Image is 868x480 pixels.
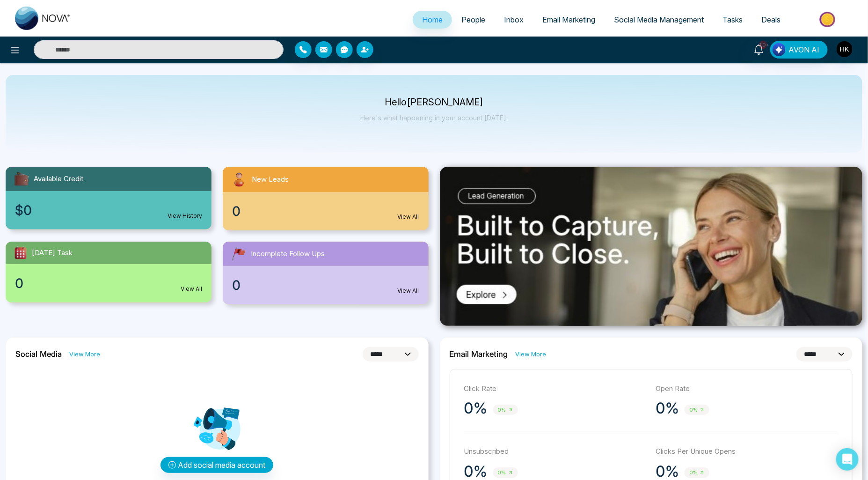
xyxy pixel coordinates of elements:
a: Email Marketing [533,11,605,29]
img: Lead Flow [773,43,786,56]
span: Deals [761,15,780,24]
a: View More [69,350,100,359]
span: 0% [493,405,518,415]
p: 0% [656,399,679,418]
span: Incomplete Follow Ups [251,249,325,259]
img: . [440,167,863,326]
p: 0% [464,399,488,418]
a: View History [168,212,202,220]
a: Home [413,11,452,29]
span: Email Marketing [542,15,595,24]
img: User Avatar [837,41,853,57]
span: Inbox [504,15,524,24]
span: Social Media Management [614,15,704,24]
span: [DATE] Task [32,248,73,258]
span: New Leads [252,174,289,185]
a: People [452,11,495,29]
span: Tasks [722,15,743,24]
span: 0% [685,467,709,478]
a: 10+ [748,41,770,57]
button: AVON AI [770,41,828,59]
a: View All [181,285,202,293]
p: Click Rate [464,384,647,394]
div: Open Intercom Messenger [836,448,859,471]
a: View More [516,350,547,359]
p: Unsubscribed [464,446,647,457]
img: followUps.svg [230,245,247,262]
img: Market-place.gif [795,9,862,30]
p: Clicks Per Unique Opens [656,446,838,457]
a: View All [398,213,419,221]
span: 0 [15,273,23,293]
a: Inbox [495,11,533,29]
a: New Leads0View All [217,167,434,230]
a: View All [398,287,419,295]
a: Deals [752,11,790,29]
p: Here's what happening in your account [DATE]. [360,114,508,122]
span: Available Credit [34,174,83,185]
a: Social Media Management [605,11,713,29]
p: Hello [PERSON_NAME] [360,98,508,106]
span: $0 [15,200,32,220]
span: People [461,15,485,24]
span: 0 [232,201,241,221]
a: Incomplete Follow Ups0View All [217,242,434,304]
span: AVON AI [789,44,820,55]
img: availableCredit.svg [13,170,30,187]
p: Open Rate [656,384,838,394]
img: todayTask.svg [13,245,28,260]
span: 0% [685,405,709,415]
img: newLeads.svg [230,170,248,188]
span: Home [422,15,443,24]
img: Analytics png [194,406,241,452]
span: 10+ [759,41,767,49]
img: Nova CRM Logo [15,7,71,30]
a: Tasks [713,11,752,29]
button: Add social media account [160,457,273,473]
span: 0 [232,275,241,295]
span: 0% [493,467,518,478]
h2: Social Media [15,349,62,359]
h2: Email Marketing [450,349,508,359]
